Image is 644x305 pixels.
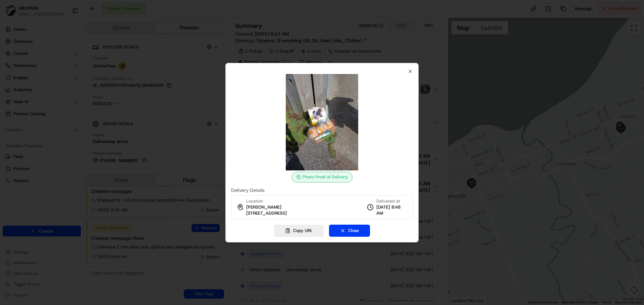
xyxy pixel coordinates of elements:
[246,204,281,210] span: [PERSON_NAME]
[231,188,413,193] label: Delivery Details
[246,210,287,216] span: [STREET_ADDRESS]
[376,204,407,216] span: [DATE] 8:48 AM
[329,225,370,237] button: Close
[246,198,263,204] span: Location
[376,198,407,204] span: Delivered at
[274,225,324,237] button: Copy URL
[274,74,370,170] img: photo_proof_of_delivery image
[291,172,353,182] div: Photo Proof of Delivery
